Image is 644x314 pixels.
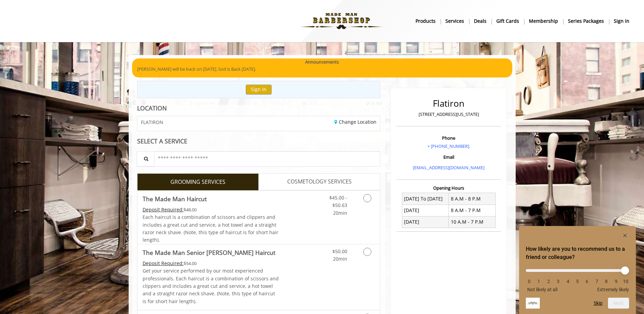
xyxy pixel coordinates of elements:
td: [DATE] To [DATE] [402,193,449,205]
li: 4 [565,279,571,284]
button: Skip [594,300,603,306]
p: [PERSON_NAME] will be back on [DATE]. Sod is Back [DATE]. [137,66,507,73]
a: MembershipMembership [524,16,563,26]
b: Series packages [568,17,604,25]
button: Next question [608,298,629,309]
div: SELECT A SERVICE [137,138,381,144]
a: Productsproducts [411,16,441,26]
h3: Phone [398,136,499,140]
td: [DATE] [402,205,449,216]
li: 6 [584,279,590,284]
a: [EMAIL_ADDRESS][DOMAIN_NAME] [413,164,484,171]
button: Service Search [137,151,154,167]
li: 9 [613,279,620,284]
b: Services [445,17,464,25]
a: sign insign in [609,16,634,26]
td: [DATE] [402,216,449,228]
b: The Made Man Senior [PERSON_NAME] Haircut [143,248,275,257]
span: Extremely likely [597,287,629,292]
a: ServicesServices [441,16,469,26]
li: 8 [603,279,610,284]
b: Announcements [305,58,339,66]
span: GROOMING SERVICES [170,178,225,187]
b: Deals [474,17,486,25]
p: [STREET_ADDRESS][US_STATE] [398,111,499,118]
button: Sign In [246,85,272,94]
li: 3 [555,279,562,284]
span: FLATIRON [141,120,163,125]
a: Gift cardsgift cards [492,16,524,26]
div: $48.00 [143,206,279,213]
a: Series packagesSeries packages [563,16,609,26]
td: 8 A.M - 8 P.M [449,193,496,205]
span: Not likely at all [527,287,557,292]
a: DealsDeals [469,16,492,26]
b: LOCATION [137,104,167,112]
b: Membership [529,17,558,25]
span: This service needs some Advance to be paid before we block your appointment [143,206,184,213]
span: COSMETOLOGY SERVICES [287,177,352,186]
b: sign in [614,17,629,25]
h2: Flatiron [398,99,499,108]
span: $45.00 - $50.63 [329,194,347,208]
img: Made Man Barbershop logo [295,2,388,40]
td: 8 A.M - 7 P.M [449,205,496,216]
span: 20min [333,210,347,216]
p: Get your service performed by our most experienced professionals. Each haircut is a combination o... [143,267,279,305]
h3: Email [398,155,499,159]
button: Hide survey [621,231,629,240]
span: 20min [333,256,347,262]
b: products [416,17,436,25]
li: 0 [526,279,533,284]
li: 1 [535,279,542,284]
a: Change Location [334,119,376,125]
li: 2 [545,279,552,284]
span: Each haircut is a combination of scissors and clippers and includes a great cut and service, a ho... [143,214,278,243]
span: This service needs some Advance to be paid before we block your appointment [143,260,184,266]
td: 10 A.M - 7 P.M [449,216,496,228]
a: + [PHONE_NUMBER]. [427,143,470,149]
div: How likely are you to recommend us to a friend or colleague? Select an option from 0 to 10, with ... [526,264,629,292]
b: The Made Man Haircut [143,194,207,204]
h3: Opening Hours [397,186,501,190]
div: $54.00 [143,260,279,267]
span: $50.00 [332,248,347,255]
b: gift cards [496,17,519,25]
h2: How likely are you to recommend us to a friend or colleague? Select an option from 0 to 10, with ... [526,245,629,261]
li: 10 [622,279,629,284]
div: How likely are you to recommend us to a friend or colleague? Select an option from 0 to 10, with ... [526,231,629,309]
li: 5 [574,279,581,284]
li: 7 [593,279,600,284]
